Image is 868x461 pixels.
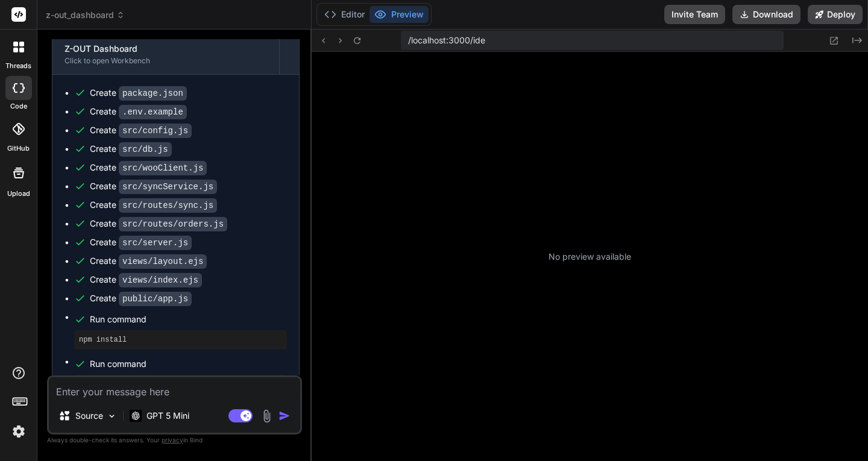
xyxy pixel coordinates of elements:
img: settings [8,421,29,442]
code: src/syncService.js [119,180,217,194]
code: .env.example [119,105,187,119]
code: src/routes/sync.js [119,198,217,213]
div: Create [90,105,187,118]
p: Source [75,410,103,422]
button: Preview [370,6,429,23]
code: package.json [119,86,187,101]
label: GitHub [7,143,30,154]
div: Create [90,162,207,174]
p: GPT 5 Mini [146,410,189,422]
p: No preview available [549,251,631,263]
label: threads [5,61,31,71]
span: z-out_dashboard [46,9,125,21]
div: Create [90,180,217,193]
code: views/layout.ejs [119,254,207,269]
code: public/app.js [119,292,192,306]
code: src/routes/orders.js [119,217,227,231]
img: attachment [260,409,274,423]
label: code [10,101,27,111]
code: views/index.ejs [119,273,202,287]
button: Invite Team [664,5,725,24]
button: Deploy [808,5,863,24]
div: Create [90,124,192,137]
img: GPT 5 Mini [130,410,142,421]
span: Run command [90,313,287,325]
button: Download [732,5,800,24]
span: Run command [90,358,287,370]
button: Editor [319,6,370,23]
img: Pick Models [107,411,117,421]
label: Upload [7,189,30,199]
div: Create [90,236,192,249]
p: Always double-check its answers. Your in Bind [47,434,302,446]
div: Create [90,87,187,99]
button: Z-OUT DashboardClick to open Workbench [52,34,279,74]
div: Create [90,255,207,268]
span: /localhost:3000/ide [408,34,485,46]
code: src/db.js [119,142,172,157]
code: src/wooClient.js [119,161,207,175]
code: src/server.js [119,236,192,250]
code: src/config.js [119,124,192,138]
div: Create [90,218,227,230]
span: privacy [162,436,183,444]
div: Click to open Workbench [64,56,267,66]
div: Create [90,292,192,305]
div: Z-OUT Dashboard [64,43,267,55]
div: Create [90,274,202,286]
div: Create [90,143,172,155]
div: Create [90,199,217,212]
pre: npm install [79,335,282,345]
img: icon [278,410,291,422]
